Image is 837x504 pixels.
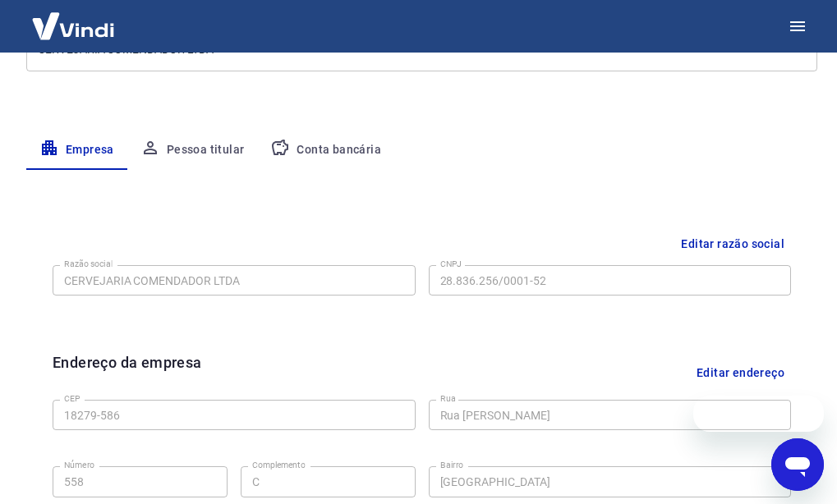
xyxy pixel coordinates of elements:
[693,396,824,432] iframe: Mensagem da empresa
[64,258,113,270] label: Razão social
[64,459,94,471] label: Número
[53,351,202,393] h6: Endereço da empresa
[771,438,824,491] iframe: Botão para abrir a janela de mensagens
[440,459,463,471] label: Bairro
[674,229,791,259] button: Editar razão social
[20,1,126,51] img: Vindi
[440,258,462,270] label: CNPJ
[26,131,127,170] button: Empresa
[127,131,258,170] button: Pessoa titular
[257,131,394,170] button: Conta bancária
[440,392,456,405] label: Rua
[252,459,306,471] label: Complemento
[690,351,791,393] button: Editar endereço
[64,392,80,405] label: CEP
